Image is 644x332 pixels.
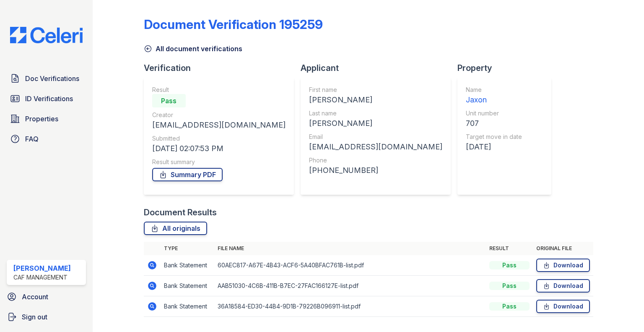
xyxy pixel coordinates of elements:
[466,86,522,94] div: Name
[466,94,522,106] div: Jaxon
[533,242,593,255] th: Original file
[7,90,86,107] a: ID Verifications
[489,302,530,311] div: Pass
[466,133,522,141] div: Target move in date
[489,282,530,290] div: Pass
[7,131,86,147] a: FAQ
[22,292,48,302] span: Account
[466,141,522,153] div: [DATE]
[3,288,89,305] a: Account
[152,143,286,154] div: [DATE] 02:07:53 PM
[161,255,214,276] td: Bank Statement
[3,27,89,43] img: CE_Logo_Blue-a8612792a0a2168367f1c8372b55b34899dd931a85d93a1a3d3e32e68fde9ad4.png
[466,86,522,106] a: Name Jaxon
[161,276,214,296] td: Bank Statement
[536,279,590,293] a: Download
[144,44,242,54] a: All document verifications
[13,273,71,282] div: CAF Management
[152,94,186,107] div: Pass
[466,118,522,129] div: 707
[152,168,223,181] a: Summary PDF
[25,94,73,104] span: ID Verifications
[486,242,533,255] th: Result
[489,261,530,269] div: Pass
[466,109,522,118] div: Unit number
[309,133,442,141] div: Email
[309,109,442,118] div: Last name
[309,118,442,129] div: [PERSON_NAME]
[214,242,486,255] th: File name
[25,114,58,124] span: Properties
[144,17,323,32] div: Document Verification 195259
[214,276,486,296] td: AAB51030-4C6B-411B-B7EC-27FAC166127E-list.pdf
[309,141,442,153] div: [EMAIL_ADDRESS][DOMAIN_NAME]
[25,73,79,84] span: Doc Verifications
[7,110,86,127] a: Properties
[161,296,214,317] td: Bank Statement
[152,158,286,166] div: Result summary
[457,62,558,74] div: Property
[22,312,47,322] span: Sign out
[309,165,442,176] div: [PHONE_NUMBER]
[25,134,39,144] span: FAQ
[309,86,442,94] div: First name
[309,94,442,106] div: [PERSON_NAME]
[536,259,590,272] a: Download
[152,111,286,119] div: Creator
[144,222,207,235] a: All originals
[152,119,286,131] div: [EMAIL_ADDRESS][DOMAIN_NAME]
[214,255,486,276] td: 60AEC817-A67E-4B43-ACF6-5A40BFAC761B-list.pdf
[309,156,442,165] div: Phone
[152,134,286,143] div: Submitted
[7,70,86,87] a: Doc Verifications
[152,86,286,94] div: Result
[13,263,71,273] div: [PERSON_NAME]
[301,62,457,74] div: Applicant
[214,296,486,317] td: 36A18584-ED30-44B4-9D1B-79226B096911-list.pdf
[144,207,217,218] div: Document Results
[161,242,214,255] th: Type
[144,62,301,74] div: Verification
[3,308,89,325] a: Sign out
[536,300,590,313] a: Download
